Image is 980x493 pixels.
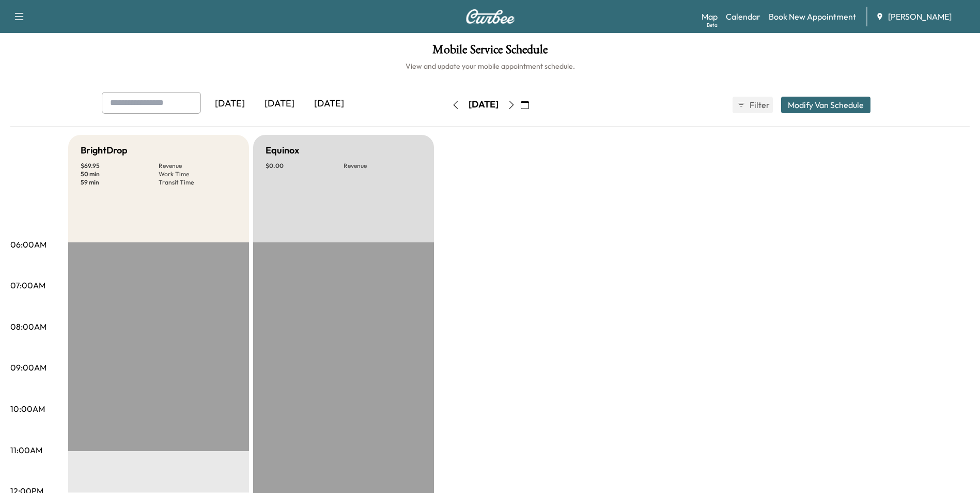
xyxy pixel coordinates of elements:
p: 06:00AM [10,238,46,251]
span: Filter [750,99,768,111]
p: 09:00AM [10,361,46,374]
h5: BrightDrop [81,143,128,158]
div: [DATE] [205,92,255,116]
p: 11:00AM [10,444,42,456]
h5: Equinox [266,143,299,158]
div: Beta [707,21,718,29]
a: Book New Appointment [769,10,856,23]
p: 10:00AM [10,403,45,415]
button: Modify Van Schedule [781,97,870,113]
img: Curbee Logo [465,9,515,24]
div: [DATE] [469,98,499,111]
span: [PERSON_NAME] [888,10,952,23]
h6: View and update your mobile appointment schedule. [10,61,970,71]
p: 59 min [81,178,159,187]
p: Transit Time [159,178,237,187]
div: [DATE] [304,92,354,116]
p: $ 0.00 [266,162,344,170]
p: 07:00AM [10,279,45,291]
p: 08:00AM [10,320,46,333]
p: $ 69.95 [81,162,159,170]
p: Revenue [344,162,422,170]
p: Work Time [159,170,237,178]
h1: Mobile Service Schedule [10,43,970,61]
div: [DATE] [255,92,304,116]
p: Revenue [159,162,237,170]
button: Filter [733,97,773,113]
a: Calendar [726,10,760,23]
p: 50 min [81,170,159,178]
a: MapBeta [702,10,718,23]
